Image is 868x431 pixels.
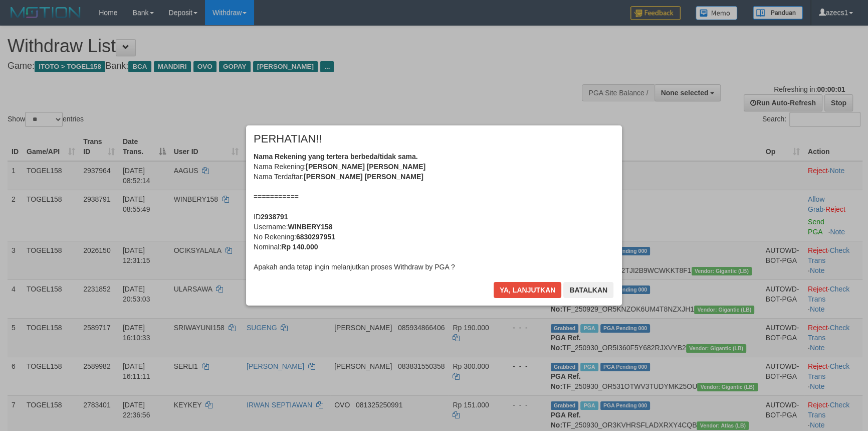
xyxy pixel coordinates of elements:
[304,173,423,181] b: [PERSON_NAME] [PERSON_NAME]
[296,233,335,241] b: 6830297951
[288,223,332,231] b: WINBERY158
[306,163,425,171] b: [PERSON_NAME] [PERSON_NAME]
[261,213,288,221] b: 2938791
[254,134,322,144] span: PERHATIAN!!
[563,282,613,298] button: Batalkan
[281,243,318,251] b: Rp 140.000
[494,282,562,298] button: Ya, lanjutkan
[254,153,418,161] b: Nama Rekening yang tertera berbeda/tidak sama.
[254,152,614,272] div: Nama Rekening: Nama Terdaftar: =========== ID Username: No Rekening: Nominal: Apakah anda tetap i...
